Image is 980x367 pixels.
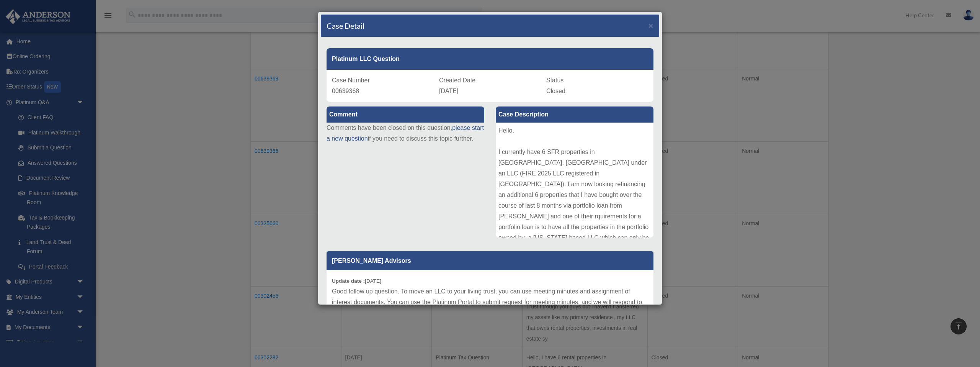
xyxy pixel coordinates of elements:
[648,21,653,29] button: Close
[327,123,484,144] p: Comments have been closed on this question, if you need to discuss this topic further.
[546,77,563,84] span: Status
[332,77,370,84] span: Case Number
[327,125,484,142] a: please start a new question
[496,106,653,123] label: Case Description
[546,88,565,94] span: Closed
[327,48,653,70] div: Platinum LLC Question
[332,88,359,94] span: 00639368
[327,20,364,31] h4: Case Detail
[439,77,475,84] span: Created Date
[496,123,653,238] div: Hello, I currently have 6 SFR properties in [GEOGRAPHIC_DATA], [GEOGRAPHIC_DATA] under an LLC (FI...
[332,278,381,284] small: [DATE]
[327,106,484,123] label: Comment
[332,278,365,284] b: Update date :
[648,21,653,30] span: ×
[439,88,458,94] span: [DATE]
[327,251,653,270] p: [PERSON_NAME] Advisors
